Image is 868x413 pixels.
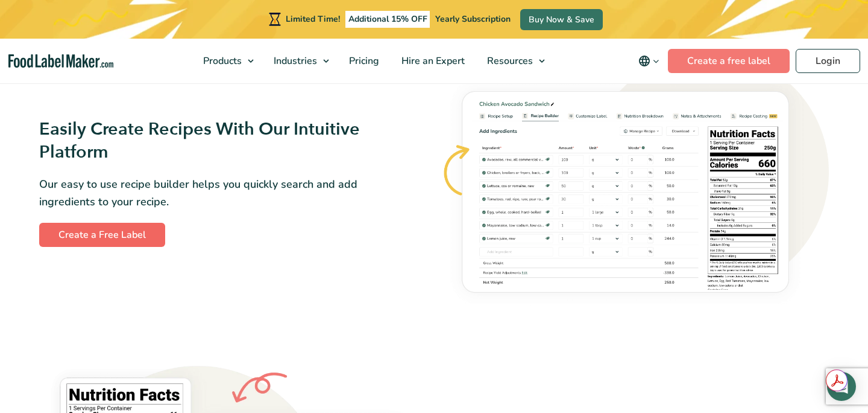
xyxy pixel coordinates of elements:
[796,49,860,73] a: Login
[398,54,466,68] span: Hire an Expert
[39,223,165,247] a: Create a Free Label
[286,13,340,25] span: Limited Time!
[345,54,380,68] span: Pricing
[345,11,430,28] span: Additional 15% OFF
[520,9,603,30] a: Buy Now & Save
[668,49,790,73] a: Create a free label
[391,39,473,83] a: Hire an Expert
[270,54,318,68] span: Industries
[39,176,388,211] p: Our easy to use recipe builder helps you quickly search and add ingredients to your recipe.
[192,39,260,83] a: Products
[338,39,388,83] a: Pricing
[483,54,534,68] span: Resources
[200,54,243,68] span: Products
[39,118,388,164] h3: Easily Create Recipes With Our Intuitive Platform
[435,13,511,25] span: Yearly Subscription
[263,39,335,83] a: Industries
[476,39,551,83] a: Resources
